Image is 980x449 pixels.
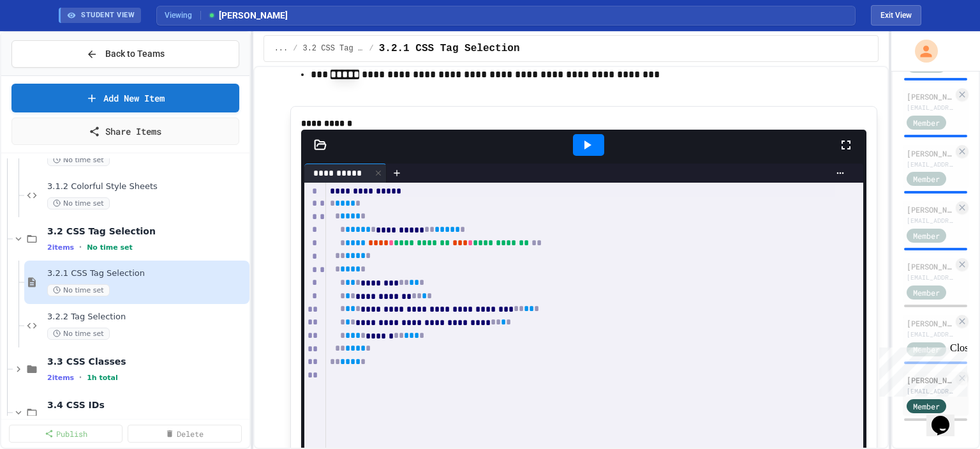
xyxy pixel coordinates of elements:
[907,330,953,339] div: [EMAIL_ADDRESS][DOMAIN_NAME]
[47,225,247,237] span: 3.2 CSS Tag Selection
[87,243,133,252] span: No time set
[907,148,953,159] div: [PERSON_NAME]
[274,43,288,54] span: ...
[105,47,165,61] span: Back to Teams
[47,374,74,382] span: 2 items
[79,242,82,252] span: •
[47,243,74,252] span: 2 items
[47,312,247,323] span: 3.2.2 Tag Selection
[47,181,247,192] span: 3.1.2 Colorful Style Sheets
[47,284,110,296] span: No time set
[11,118,239,145] a: Share Items
[369,43,373,54] span: /
[913,173,940,185] span: Member
[47,268,247,279] span: 3.2.1 CSS Tag Selection
[907,204,953,215] div: [PERSON_NAME]
[11,40,239,68] button: Back to Teams
[128,425,241,443] a: Delete
[907,91,953,102] div: [PERSON_NAME]
[902,36,941,66] div: My Account
[913,400,940,412] span: Member
[87,374,118,382] span: 1h total
[871,5,921,26] button: Exit student view
[293,43,297,54] span: /
[907,216,953,225] div: [EMAIL_ADDRESS][DOMAIN_NAME]
[907,160,953,169] div: [EMAIL_ADDRESS][DOMAIN_NAME]
[165,10,201,21] span: Viewing
[79,372,82,383] span: •
[926,398,967,436] iframe: chat widget
[47,399,247,411] span: 3.4 CSS IDs
[379,41,520,56] span: 3.2.1 CSS Tag Selection
[207,9,288,22] span: [PERSON_NAME]
[11,84,239,112] a: Add New Item
[47,356,247,367] span: 3.3 CSS Classes
[874,342,967,397] iframe: chat widget
[907,261,953,272] div: [PERSON_NAME]
[47,197,110,209] span: No time set
[913,117,940,128] span: Member
[913,287,940,298] span: Member
[302,43,364,54] span: 3.2 CSS Tag Selection
[907,273,953,282] div: [EMAIL_ADDRESS][DOMAIN_NAME]
[907,103,953,112] div: [EMAIL_ADDRESS][DOMAIN_NAME]
[81,10,135,21] span: STUDENT VIEW
[47,328,110,340] span: No time set
[9,425,122,443] a: Publish
[47,154,110,166] span: No time set
[907,317,953,329] div: [PERSON_NAME]
[5,5,88,81] div: Chat with us now!Close
[913,230,940,241] span: Member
